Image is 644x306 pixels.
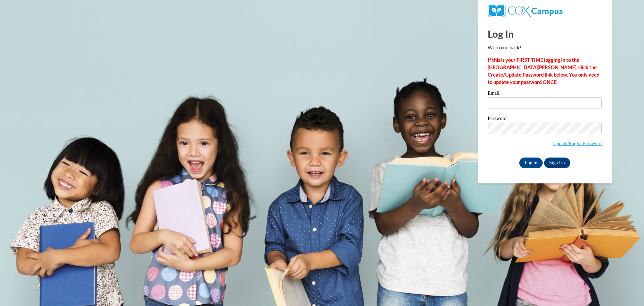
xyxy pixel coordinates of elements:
img: COX Campus [488,5,562,17]
a: Update/Forgot Password [553,141,602,146]
strong: If this is your FIRST TIME logging in to the [GEOGRAPHIC_DATA][PERSON_NAME], click the Create/Upd... [488,57,599,85]
a: COX Campus [488,8,562,13]
p: Welcome back! [488,44,602,51]
label: Password [488,116,602,123]
input: Log In [519,158,543,168]
a: Sign Up [544,158,570,168]
label: Email [488,91,602,97]
h1: Log In [488,27,602,41]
